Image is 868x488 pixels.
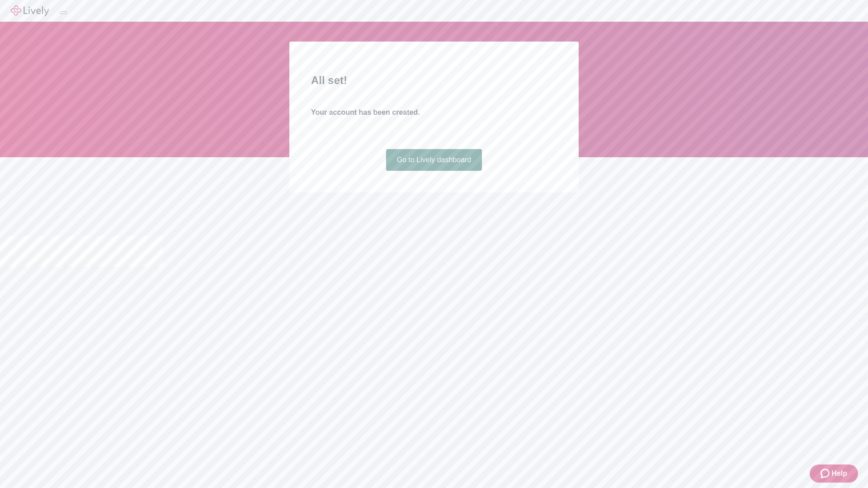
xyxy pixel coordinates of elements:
[60,11,67,14] button: Log out
[810,465,858,483] button: Zendesk support iconHelp
[311,107,557,118] h4: Your account has been created.
[386,149,482,171] a: Go to Lively dashboard
[311,72,557,89] h2: All set!
[831,468,847,479] span: Help
[11,5,49,16] img: Lively
[821,468,831,479] svg: Zendesk support icon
